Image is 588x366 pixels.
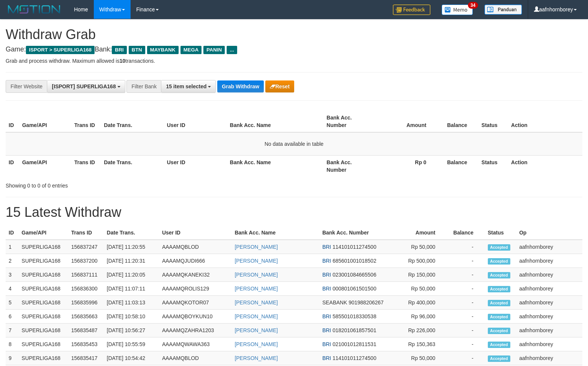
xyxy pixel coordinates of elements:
[391,268,447,282] td: Rp 150,000
[68,310,104,324] td: 156835663
[159,282,232,296] td: AAAAMQROLIS129
[6,337,19,351] td: 8
[322,341,331,347] span: BRI
[232,226,319,240] th: Bank Acc. Name
[6,80,47,93] div: Filter Website
[159,240,232,254] td: AAAAMQBLOD
[488,355,510,362] span: Accepted
[6,351,19,365] td: 9
[104,337,159,351] td: [DATE] 10:55:59
[516,324,582,337] td: aafnhornborey
[322,272,331,278] span: BRI
[112,46,126,54] span: BRI
[71,111,101,132] th: Trans ID
[104,296,159,310] td: [DATE] 11:03:13
[447,296,485,310] td: -
[265,80,294,92] button: Reset
[6,324,19,337] td: 7
[391,296,447,310] td: Rp 400,000
[104,254,159,268] td: [DATE] 11:20:31
[101,155,164,177] th: Date Trans.
[322,299,347,306] span: SEABANK
[488,300,510,306] span: Accepted
[6,179,239,189] div: Showing 0 to 0 of 0 entries
[6,205,582,220] h1: 15 Latest Withdraw
[217,80,263,92] button: Grab Withdraw
[104,351,159,365] td: [DATE] 10:54:42
[159,324,232,337] td: AAAAMQZAHRA1203
[235,327,278,333] a: [PERSON_NAME]
[393,5,430,15] img: Feedback.jpg
[164,155,227,177] th: User ID
[391,324,447,337] td: Rp 226,000
[447,226,485,240] th: Balance
[19,155,71,177] th: Game/API
[376,155,438,177] th: Rp 0
[19,254,68,268] td: SUPERLIGA168
[391,254,447,268] td: Rp 500,000
[391,337,447,351] td: Rp 150,363
[6,240,19,254] td: 1
[159,268,232,282] td: AAAAMQKANEKI32
[166,83,206,89] span: 15 item selected
[447,254,485,268] td: -
[235,272,278,278] a: [PERSON_NAME]
[488,342,510,348] span: Accepted
[391,240,447,254] td: Rp 50,000
[442,5,473,15] img: Button%20Memo.svg
[488,314,510,320] span: Accepted
[438,155,478,177] th: Balance
[159,351,232,365] td: AAAAMQBLOD
[19,337,68,351] td: SUPERLIGA168
[26,46,95,54] span: ISPORT > SUPERLIGA168
[391,226,447,240] th: Amount
[68,324,104,337] td: 156835487
[19,282,68,296] td: SUPERLIGA168
[19,268,68,282] td: SUPERLIGA168
[47,80,125,93] button: [ISPORT] SUPERLIGA168
[447,351,485,365] td: -
[104,282,159,296] td: [DATE] 11:07:11
[6,254,19,268] td: 2
[516,282,582,296] td: aafnhornborey
[332,272,376,278] span: Copy 023001084665506 to clipboard
[159,226,232,240] th: User ID
[488,258,510,265] span: Accepted
[227,111,324,132] th: Bank Acc. Name
[6,282,19,296] td: 4
[235,341,278,347] a: [PERSON_NAME]
[104,324,159,337] td: [DATE] 10:56:27
[161,80,216,93] button: 15 item selected
[68,254,104,268] td: 156837200
[6,57,582,65] p: Grab and process withdraw. Maximum allowed is transactions.
[484,5,522,15] img: panduan.png
[323,111,376,132] th: Bank Acc. Number
[323,155,376,177] th: Bank Acc. Number
[6,27,582,42] h1: Withdraw Grab
[52,83,116,89] span: [ISPORT] SUPERLIGA168
[391,351,447,365] td: Rp 50,000
[119,58,125,64] strong: 10
[322,313,331,319] span: BRI
[104,226,159,240] th: Date Trans.
[391,310,447,324] td: Rp 96,000
[180,46,202,54] span: MEGA
[322,258,331,264] span: BRI
[104,240,159,254] td: [DATE] 11:20:55
[68,240,104,254] td: 156837247
[227,46,237,54] span: ...
[159,310,232,324] td: AAAAMQBOYKUN10
[516,268,582,282] td: aafnhornborey
[478,155,508,177] th: Status
[19,351,68,365] td: SUPERLIGA168
[203,46,225,54] span: PANIN
[235,244,278,250] a: [PERSON_NAME]
[488,244,510,251] span: Accepted
[6,226,19,240] th: ID
[19,310,68,324] td: SUPERLIGA168
[159,296,232,310] td: AAAAMQKOTOR07
[488,328,510,334] span: Accepted
[485,226,516,240] th: Status
[391,282,447,296] td: Rp 50,000
[126,80,161,93] div: Filter Bank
